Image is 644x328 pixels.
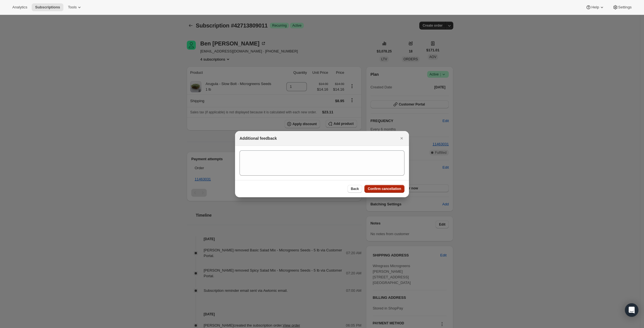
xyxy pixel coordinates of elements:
span: Confirm cancellation [368,187,401,191]
span: Subscriptions [35,5,60,10]
button: Close [398,134,406,142]
h2: Additional feedback [240,136,277,141]
button: Tools [65,3,86,11]
span: Help [591,5,599,10]
button: Settings [609,3,635,11]
button: Help [582,3,608,11]
span: Analytics [12,5,27,10]
button: Back [348,185,362,193]
span: Settings [618,5,632,10]
span: Tools [68,5,77,10]
span: Back [351,187,359,191]
div: Open Intercom Messenger [625,303,638,317]
button: Confirm cancellation [364,185,404,193]
button: Analytics [9,3,31,11]
button: Subscriptions [32,3,63,11]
